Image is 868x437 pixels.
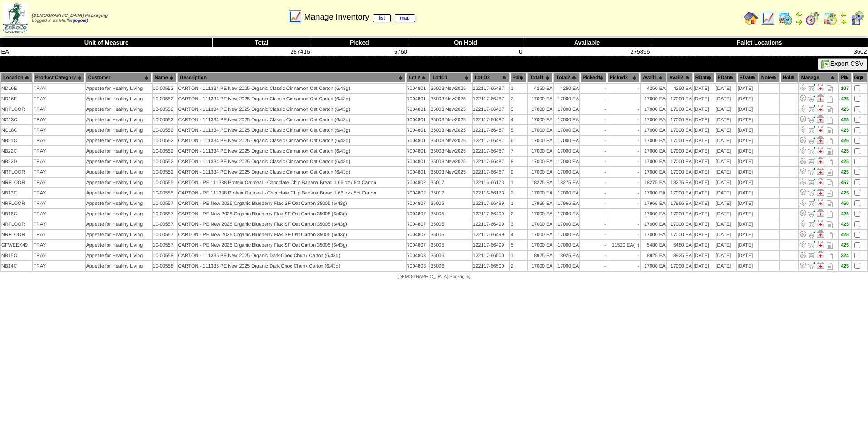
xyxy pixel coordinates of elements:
[715,136,736,145] td: [DATE]
[607,104,640,114] td: -
[311,47,408,56] td: 5760
[554,146,579,156] td: 17000 EA
[850,11,864,25] img: calendarcustomer.gif
[737,115,758,124] td: [DATE]
[178,94,405,104] td: CARTON - 111334 PE New 2025 Organic Classic Cinnamon Oat Carton (6/43g)
[641,94,666,104] td: 17000 EA
[473,73,509,83] th: LotID2
[510,178,527,187] td: 1
[641,157,666,166] td: 17000 EA
[554,178,579,187] td: 18275 EA
[693,136,715,145] td: [DATE]
[808,94,815,102] img: Move
[839,149,851,154] div: 425
[715,167,736,177] td: [DATE]
[86,94,152,104] td: Appetite for Healthy Living
[607,167,640,177] td: -
[817,157,824,164] img: Manage Hold
[510,125,527,135] td: 5
[430,146,471,156] td: 35003 New2025
[510,104,527,114] td: 3
[580,94,607,104] td: -
[430,94,471,104] td: 35003 New2025
[641,167,666,177] td: 17000 EA
[473,157,509,166] td: 122117-66487
[839,128,851,133] div: 425
[1,73,32,83] th: Location
[607,136,640,145] td: -
[641,125,666,135] td: 17000 EA
[510,146,527,156] td: 7
[839,138,851,144] div: 425
[799,230,807,238] img: Adjust
[153,157,177,166] td: 10-00552
[212,47,311,56] td: 287416
[1,157,32,166] td: NB22D
[407,157,429,166] td: 7004801
[839,107,851,112] div: 425
[153,104,177,114] td: 10-00552
[86,73,152,83] th: Customer
[840,11,847,18] img: arrowleft.gif
[510,157,527,166] td: 8
[817,84,824,91] img: Manage Hold
[839,96,851,102] div: 425
[737,136,758,145] td: [DATE]
[528,115,553,124] td: 17000 EA
[86,125,152,135] td: Appetite for Healthy Living
[473,136,509,145] td: 122117-66487
[86,104,152,114] td: Appetite for Healthy Living
[73,18,88,23] a: (logout)
[311,38,408,47] th: Picked
[827,169,833,176] i: Note
[808,157,815,164] img: Move
[737,73,758,83] th: EDate
[667,167,692,177] td: 17000 EA
[799,168,807,175] img: Adjust
[693,84,715,93] td: [DATE]
[607,84,640,93] td: -
[554,136,579,145] td: 17000 EA
[808,84,815,91] img: Move
[153,73,177,83] th: Name
[407,104,429,114] td: 7004801
[715,104,736,114] td: [DATE]
[737,125,758,135] td: [DATE]
[799,126,807,133] img: Adjust
[795,18,803,25] img: arrowright.gif
[715,73,736,83] th: PDate
[430,125,471,135] td: 35003 New2025
[607,115,640,124] td: -
[32,13,108,23] span: Logged in as Mfuller
[580,157,607,166] td: -
[473,115,509,124] td: 122117-66487
[178,167,405,177] td: CARTON - 111334 PE New 2025 Organic Classic Cinnamon Oat Carton (6/43g)
[641,84,666,93] td: 4250 EA
[827,138,833,144] i: Note
[641,104,666,114] td: 17000 EA
[523,47,651,56] td: 275896
[607,157,640,166] td: -
[693,94,715,104] td: [DATE]
[808,251,815,258] img: Move
[430,136,471,145] td: 35003 New2025
[407,73,429,83] th: Lot #
[580,146,607,156] td: -
[408,47,523,56] td: 0
[178,125,405,135] td: CARTON - 111334 PE New 2025 Organic Classic Cinnamon Oat Carton (6/43g)
[799,136,807,144] img: Adjust
[1,104,32,114] td: NRFLOOR
[817,94,824,102] img: Manage Hold
[33,167,85,177] td: TRAY
[795,11,803,18] img: arrowleft.gif
[33,157,85,166] td: TRAY
[407,136,429,145] td: 7004801
[715,94,736,104] td: [DATE]
[817,199,824,206] img: Manage Hold
[808,262,815,269] img: Move
[607,94,640,104] td: -
[808,241,815,248] img: Move
[641,73,666,83] th: Avail1
[430,157,471,166] td: 35003 New2025
[212,38,311,47] th: Total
